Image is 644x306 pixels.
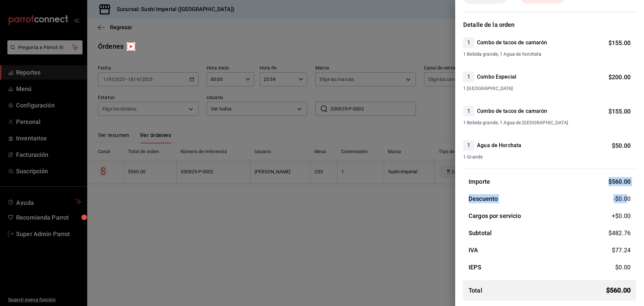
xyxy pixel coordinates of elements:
[469,194,498,203] h3: Descuento
[463,154,631,161] span: 1 Grande
[463,85,631,92] span: 1 [GEOGRAPHIC_DATA]
[477,39,547,47] h4: Combo de tacos de camarón
[608,74,631,81] span: $ 200.00
[469,246,478,255] h3: IVA
[463,51,631,58] span: 1 Bebida grande, 1 Agua de horchata
[608,178,631,185] span: $ 560.00
[463,39,474,47] span: 1
[606,285,631,295] span: $ 560.00
[463,73,474,81] span: 1
[613,194,631,203] span: -$0.00
[469,228,492,237] h3: Subtotal
[612,142,631,149] span: $ 50.00
[608,39,631,46] span: $ 155.00
[127,42,135,51] img: Tooltip marker
[469,211,521,220] h3: Cargos por servicio
[612,211,631,220] span: +$ 0.00
[463,107,474,115] span: 1
[463,119,631,126] span: 1 Bebida grande, 1 Agua de [GEOGRAPHIC_DATA]
[477,141,521,149] h4: Agua de Horchata
[463,20,636,29] h3: Detalle de la orden
[615,264,631,271] span: $ 0.00
[608,229,631,236] span: $ 482.76
[469,286,482,295] h3: Total
[477,107,547,115] h4: Combo de tacos de camarón
[469,263,482,272] h3: IEPS
[469,177,490,186] h3: Importe
[608,108,631,115] span: $ 155.00
[612,247,631,254] span: $ 77.24
[477,73,516,81] h4: Combo Especial
[463,141,474,149] span: 1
